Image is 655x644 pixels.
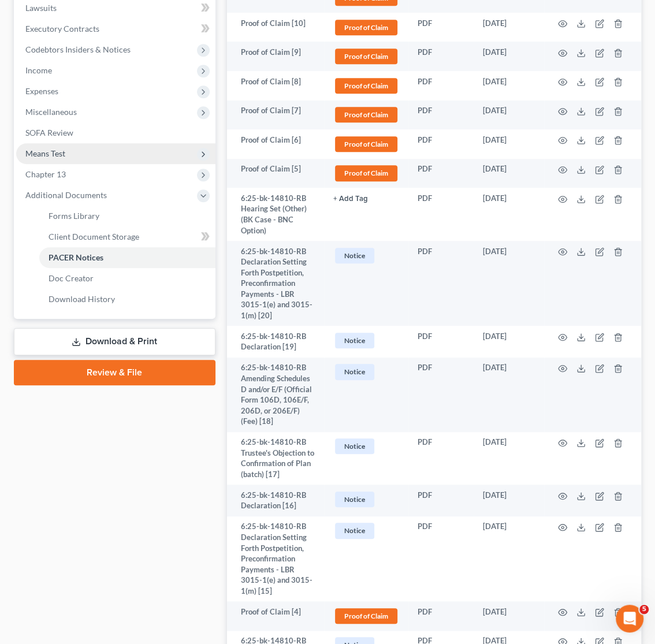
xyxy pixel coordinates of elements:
a: Executory Contracts [16,18,215,39]
td: PDF [408,129,474,159]
a: Notice [333,331,399,350]
span: Notice [335,364,374,379]
span: Proof of Claim [335,78,397,94]
a: + Add Tag [333,193,399,204]
td: PDF [408,71,474,100]
td: [DATE] [474,13,544,42]
td: Proof of Claim [10] [227,13,324,42]
td: [DATE] [474,188,544,241]
span: Proof of Claim [335,49,397,64]
td: PDF [408,241,474,326]
span: Additional Documents [25,190,107,200]
span: Income [25,65,52,75]
span: Miscellaneous [25,107,77,117]
td: PDF [408,601,474,631]
td: PDF [408,485,474,516]
a: PACER Notices [39,247,215,268]
td: Proof of Claim [6] [227,129,324,159]
span: Notice [335,492,374,507]
span: Proof of Claim [335,136,397,152]
a: Doc Creator [39,268,215,289]
a: Proof of Claim [333,163,399,183]
a: Notice [333,246,399,265]
span: Doc Creator [49,273,94,283]
td: [DATE] [474,358,544,432]
td: [DATE] [474,326,544,358]
a: Proof of Claim [333,18,399,37]
td: [DATE] [474,485,544,516]
td: Proof of Claim [4] [227,601,324,631]
span: Proof of Claim [335,20,397,35]
span: Proof of Claim [335,165,397,181]
td: PDF [408,188,474,241]
span: Notice [335,523,374,538]
td: [DATE] [474,100,544,130]
td: [DATE] [474,159,544,188]
td: 6:25-bk-14810-RB Trustee's Objection to Confirmation of Plan (batch) [17] [227,432,324,485]
span: PACER Notices [49,252,103,262]
td: [DATE] [474,71,544,100]
a: Notice [333,521,399,540]
td: PDF [408,159,474,188]
a: Proof of Claim [333,47,399,66]
td: [DATE] [474,432,544,485]
td: Proof of Claim [9] [227,42,324,71]
td: Proof of Claim [5] [227,159,324,188]
span: Notice [335,248,374,263]
button: + Add Tag [333,195,368,203]
td: [DATE] [474,516,544,601]
td: [DATE] [474,129,544,159]
a: Notice [333,362,399,381]
span: Executory Contracts [25,24,99,33]
td: 6:25-bk-14810-RB Amending Schedules D and/or E/F (Official Form 106D, 106E/F, 206D, or 206E/F) (F... [227,358,324,432]
td: PDF [408,358,474,432]
span: Codebtors Insiders & Notices [25,44,131,54]
td: PDF [408,516,474,601]
td: 6:25-bk-14810-RB Hearing Set (Other) (BK Case - BNC Option) [227,188,324,241]
span: Lawsuits [25,3,57,13]
a: Proof of Claim [333,105,399,124]
span: SOFA Review [25,128,73,137]
a: Forms Library [39,206,215,226]
iframe: Intercom live chat [616,605,643,632]
span: Notice [335,333,374,348]
a: Review & File [14,360,215,385]
td: PDF [408,42,474,71]
span: 5 [639,605,649,614]
span: Forms Library [49,211,99,221]
td: PDF [408,432,474,485]
a: Proof of Claim [333,76,399,95]
a: Notice [333,437,399,456]
td: PDF [408,100,474,130]
td: 6:25-bk-14810-RB Declaration Setting Forth Postpetition, Preconfirmation Payments - LBR 3015-1(e)... [227,516,324,601]
a: Download History [39,289,215,310]
td: PDF [408,13,474,42]
a: Client Document Storage [39,226,215,247]
td: 6:25-bk-14810-RB Declaration Setting Forth Postpetition, Preconfirmation Payments - LBR 3015-1(e)... [227,241,324,326]
td: [DATE] [474,241,544,326]
td: [DATE] [474,42,544,71]
td: [DATE] [474,601,544,631]
td: PDF [408,326,474,358]
span: Client Document Storage [49,232,139,241]
span: Expenses [25,86,58,96]
span: Means Test [25,148,65,158]
td: Proof of Claim [8] [227,71,324,100]
a: SOFA Review [16,122,215,143]
td: 6:25-bk-14810-RB Declaration [16] [227,485,324,516]
span: Notice [335,438,374,454]
span: Chapter 13 [25,169,66,179]
span: Proof of Claim [335,107,397,122]
a: Proof of Claim [333,135,399,154]
span: Download History [49,294,115,304]
span: Proof of Claim [335,608,397,624]
td: Proof of Claim [7] [227,100,324,130]
a: Notice [333,490,399,509]
a: Proof of Claim [333,606,399,626]
td: 6:25-bk-14810-RB Declaration [19] [227,326,324,358]
a: Download & Print [14,328,215,355]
